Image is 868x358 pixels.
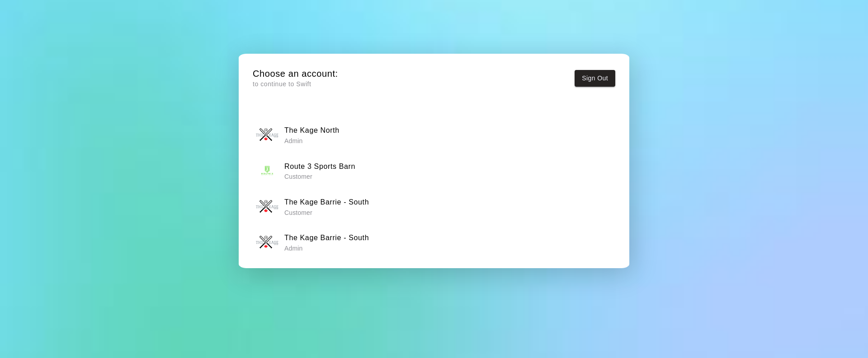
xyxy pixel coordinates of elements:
p: Admin [284,136,340,145]
button: The Kage NorthThe Kage North Admin [253,121,615,149]
h6: The Kage Barrie - South [284,232,369,244]
button: The Kage Barrie - SouthThe Kage Barrie - South Admin [253,228,615,257]
button: The Kage Barrie - SouthThe Kage Barrie - South Customer [253,192,615,221]
img: The Kage Barrie - South [256,195,278,218]
h6: The Kage North [284,125,340,136]
p: Admin [284,244,369,253]
button: Sign Out [575,70,615,87]
img: The Kage North [256,124,278,146]
button: Route 3 Sports BarnRoute 3 Sports Barn Customer [253,157,615,185]
p: Customer [284,172,355,181]
h6: The Kage Barrie - South [284,196,369,208]
h5: Choose an account: [253,68,338,80]
img: Route 3 Sports Barn [256,160,278,182]
p: to continue to Swift [253,79,338,89]
img: The Kage Barrie - South [256,231,278,254]
h6: Route 3 Sports Barn [284,161,355,172]
p: Customer [284,208,369,217]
